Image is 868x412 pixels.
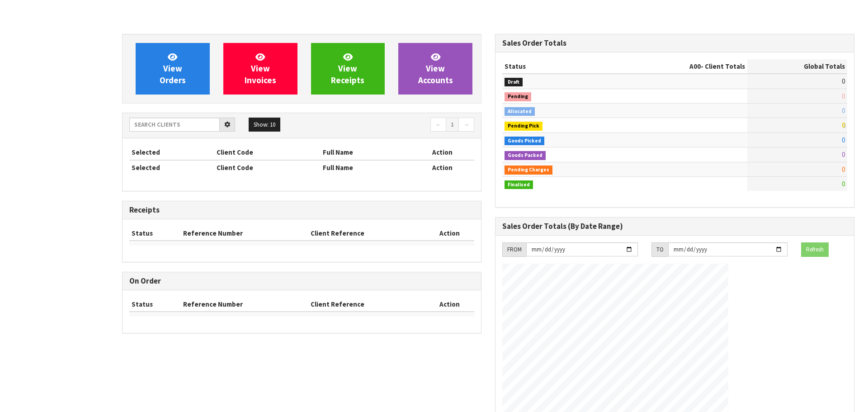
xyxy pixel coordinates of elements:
[747,59,847,74] th: Global Totals
[842,136,845,144] span: 0
[129,297,181,312] th: Status
[129,118,220,132] input: Search clients
[616,59,747,74] th: - Client Totals
[505,122,542,131] span: Pending Pick
[321,145,410,160] th: Full Name
[505,107,535,116] span: Allocated
[505,151,546,160] span: Goods Packed
[331,52,364,85] span: View Receipts
[181,297,309,312] th: Reference Number
[129,206,474,214] h3: Receipts
[842,165,845,174] span: 0
[129,277,474,285] h3: On Order
[502,39,847,47] h3: Sales Order Totals
[249,118,280,132] button: Show: 10
[842,77,845,85] span: 0
[321,160,410,175] th: Full Name
[842,106,845,115] span: 0
[842,180,845,188] span: 0
[129,226,181,241] th: Status
[651,242,668,257] div: TO
[160,52,186,85] span: View Orders
[410,145,474,160] th: Action
[502,242,526,257] div: FROM
[458,118,474,132] a: →
[842,121,845,129] span: 0
[842,150,845,159] span: 0
[308,118,474,133] nav: Page navigation
[398,43,472,95] a: ViewAccounts
[505,137,544,146] span: Goods Picked
[446,118,459,132] a: 1
[245,52,276,85] span: View Invoices
[425,226,474,241] th: Action
[181,226,309,241] th: Reference Number
[410,160,474,175] th: Action
[311,43,385,95] a: ViewReceipts
[505,166,552,175] span: Pending Charges
[430,118,446,132] a: ←
[502,59,616,74] th: Status
[505,180,533,189] span: Finalised
[223,43,297,95] a: ViewInvoices
[505,78,523,87] span: Draft
[129,145,214,160] th: Selected
[214,145,321,160] th: Client Code
[502,222,847,231] h3: Sales Order Totals (By Date Range)
[129,160,214,175] th: Selected
[418,52,453,85] span: View Accounts
[425,297,474,312] th: Action
[308,226,425,241] th: Client Reference
[308,297,425,312] th: Client Reference
[214,160,321,175] th: Client Code
[801,242,829,257] button: Refresh
[689,62,701,71] span: A00
[842,92,845,100] span: 0
[505,92,531,101] span: Pending
[136,43,210,95] a: ViewOrders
